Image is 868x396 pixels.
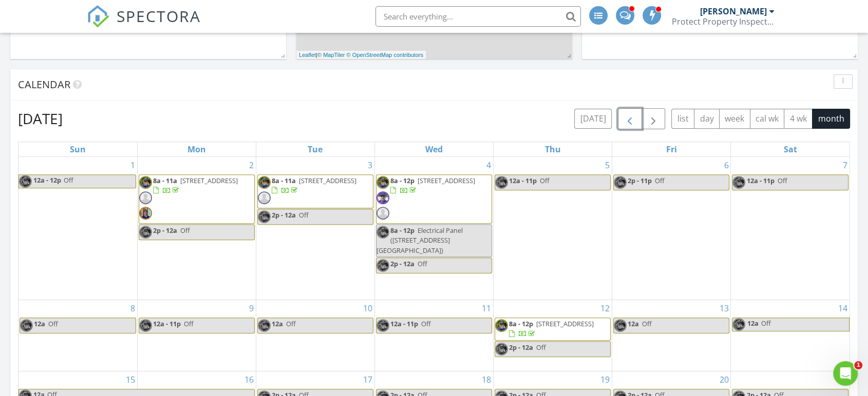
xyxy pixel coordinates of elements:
span: Electrical Panel ([STREET_ADDRESS][GEOGRAPHIC_DATA]) [376,226,463,254]
a: Sunday [68,142,88,156]
td: Go to June 8, 2025 [18,300,137,371]
a: Go to June 15, 2025 [124,371,137,388]
div: [PERSON_NAME] [700,6,767,16]
td: Go to June 13, 2025 [612,300,731,371]
a: © OpenStreetMap contributors [347,52,423,58]
td: Go to June 9, 2025 [137,300,256,371]
span: [STREET_ADDRESS] [536,319,594,328]
img: img_4667.jpeg [495,319,508,332]
a: Wednesday [423,142,445,156]
iframe: Intercom live chat [833,361,858,386]
a: Thursday [543,142,563,156]
a: Go to June 11, 2025 [480,300,493,316]
img: img_4667.jpeg [732,176,745,189]
span: 2p - 12a [272,210,296,220]
a: Go to June 18, 2025 [480,371,493,388]
img: img_4667.jpeg [614,176,627,189]
a: Go to June 8, 2025 [128,300,137,316]
span: 2p - 12a [509,343,533,352]
a: Friday [664,142,679,156]
span: 12a - 11p [153,319,181,328]
a: 8a - 12p [STREET_ADDRESS] [495,318,611,341]
a: Go to June 17, 2025 [361,371,374,388]
img: img_4667.jpeg [139,319,152,332]
div: Protect Property Inspections [672,16,775,27]
a: 8a - 11a [STREET_ADDRESS] [272,176,356,195]
span: Off [761,319,770,328]
span: Off [536,343,546,352]
span: 2p - 12a [153,226,177,235]
a: 8a - 12p [STREET_ADDRESS] [376,174,492,224]
img: default-user-f0147aede5fd5fa78ca7ade42f37bd4542148d508eef1c3d3ea960f66861d68b.jpg [258,191,271,204]
img: img_4667.jpeg [139,176,152,189]
td: Go to June 6, 2025 [612,157,731,300]
span: [STREET_ADDRESS] [299,176,356,185]
span: 8a - 12p [509,319,533,328]
span: Off [421,319,431,328]
a: SPECTORA [87,14,201,35]
img: img_4667.jpeg [258,319,271,332]
a: Tuesday [306,142,325,156]
span: 12a - 11p [509,176,537,185]
a: Go to June 13, 2025 [717,300,730,316]
img: img_4667.jpeg [376,176,389,189]
span: Off [642,319,652,328]
td: Go to June 2, 2025 [137,157,256,300]
span: 2p - 12a [390,259,414,268]
img: img_4667.jpeg [139,226,152,239]
span: 1 [854,361,862,369]
a: Leaflet [299,52,316,58]
div: | [296,51,426,60]
h2: [DATE] [18,108,63,129]
a: Go to June 14, 2025 [836,300,850,316]
span: Off [299,210,309,220]
span: Off [184,319,194,328]
td: Go to June 3, 2025 [256,157,374,300]
span: 12a - 12p [33,175,62,188]
span: Off [655,176,665,185]
input: Search everything... [375,6,581,27]
img: default-user-f0147aede5fd5fa78ca7ade42f37bd4542148d508eef1c3d3ea960f66861d68b.jpg [139,191,152,204]
span: Calendar [18,77,70,91]
img: img_4667.jpeg [19,175,32,188]
img: The Best Home Inspection Software - Spectora [87,5,109,28]
img: img_4667.jpeg [495,343,508,355]
a: Go to June 9, 2025 [247,300,256,316]
td: Go to June 4, 2025 [374,157,493,300]
img: img_4667.jpeg [732,318,745,331]
a: 8a - 11a [STREET_ADDRESS] [139,174,255,224]
img: img_4664.jpeg [376,191,389,204]
a: Go to June 12, 2025 [598,300,612,316]
a: Monday [185,142,208,156]
span: 12a [628,319,639,328]
td: Go to June 7, 2025 [731,157,850,300]
img: default-user-f0147aede5fd5fa78ca7ade42f37bd4542148d508eef1c3d3ea960f66861d68b.jpg [376,207,389,220]
img: img_4667.jpeg [258,210,271,223]
button: cal wk [750,109,785,129]
span: [STREET_ADDRESS] [418,176,475,185]
img: img_4667.jpeg [614,319,627,332]
a: Go to June 20, 2025 [717,371,730,388]
span: [STREET_ADDRESS] [180,176,238,185]
button: week [719,109,750,129]
span: 8a - 11a [272,176,296,185]
a: Go to June 4, 2025 [484,157,493,173]
span: Off [180,226,190,235]
a: Go to June 3, 2025 [366,157,374,173]
td: Go to June 1, 2025 [18,157,137,300]
td: Go to June 11, 2025 [374,300,493,371]
button: day [694,109,720,129]
span: 8a - 12p [390,226,414,235]
button: 4 wk [784,109,813,129]
a: 8a - 11a [STREET_ADDRESS] [257,174,373,208]
span: Off [286,319,296,328]
button: Next month [641,108,666,129]
img: img_4667.jpeg [376,319,389,332]
td: Go to June 10, 2025 [256,300,374,371]
img: img_4667.jpeg [495,176,508,189]
a: 8a - 12p [STREET_ADDRESS] [390,176,475,195]
img: img_4667.jpeg [20,319,33,332]
a: 8a - 12p [STREET_ADDRESS] [509,319,594,338]
button: Previous month [618,108,642,129]
a: Go to June 7, 2025 [841,157,850,173]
